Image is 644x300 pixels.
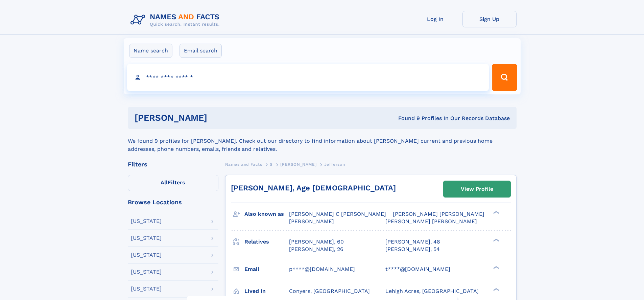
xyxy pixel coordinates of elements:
a: [PERSON_NAME], Age [DEMOGRAPHIC_DATA] [231,184,396,192]
div: ❯ [492,238,500,242]
a: Names and Facts [225,160,262,168]
div: Found 9 Profiles In Our Records Database [303,115,510,122]
a: [PERSON_NAME], 60 [289,238,344,246]
div: ❯ [492,287,500,292]
a: [PERSON_NAME], 48 [385,238,440,246]
span: All [161,179,168,186]
label: Email search [180,44,222,58]
h3: Also known as [244,208,289,220]
a: Log In [408,11,462,27]
a: Sign Up [462,11,517,27]
span: Jefferson [324,162,345,167]
span: [PERSON_NAME] [289,218,334,225]
span: [PERSON_NAME] [PERSON_NAME] [393,211,484,217]
h1: [PERSON_NAME] [135,114,303,122]
h3: Email [244,263,289,275]
a: S [270,160,273,168]
div: [US_STATE] [131,269,162,275]
a: [PERSON_NAME], 26 [289,246,343,253]
div: ❯ [492,265,500,270]
span: Lehigh Acres, [GEOGRAPHIC_DATA] [385,288,479,294]
div: View Profile [461,181,493,197]
div: [US_STATE] [131,252,162,258]
div: [US_STATE] [131,218,162,224]
h3: Lived in [244,285,289,297]
h3: Relatives [244,236,289,248]
a: [PERSON_NAME] [280,160,316,168]
span: [PERSON_NAME] [280,162,316,167]
button: Search Button [492,64,517,91]
a: [PERSON_NAME], 54 [385,246,440,253]
div: [US_STATE] [131,235,162,241]
div: Filters [128,161,218,167]
div: ❯ [492,210,500,215]
input: search input [127,64,489,91]
label: Name search [129,44,172,58]
span: [PERSON_NAME] [PERSON_NAME] [385,218,477,225]
img: Logo Names and Facts [128,11,225,29]
a: View Profile [444,181,510,197]
label: Filters [128,175,218,191]
span: S [270,162,273,167]
span: Conyers, [GEOGRAPHIC_DATA] [289,288,370,294]
span: [PERSON_NAME] C [PERSON_NAME] [289,211,386,217]
div: Browse Locations [128,199,218,205]
div: We found 9 profiles for [PERSON_NAME]. Check out our directory to find information about [PERSON_... [128,129,517,153]
div: [US_STATE] [131,286,162,292]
